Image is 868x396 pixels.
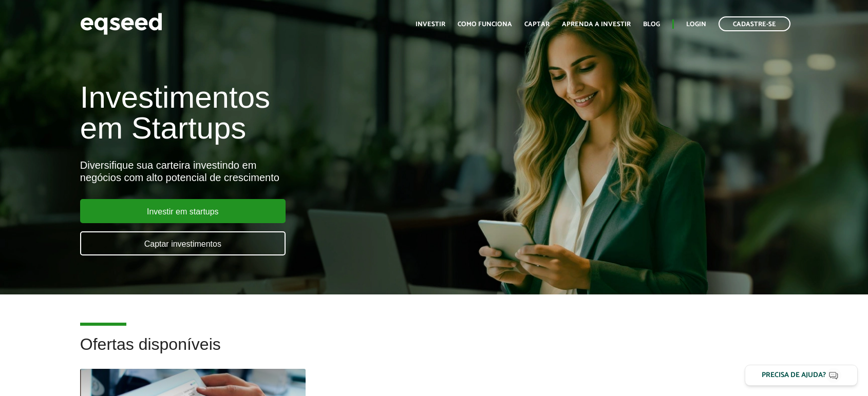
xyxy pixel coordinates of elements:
[80,159,499,184] div: Diversifique sua carteira investindo em negócios com alto potencial de crescimento
[80,231,286,255] a: Captar investimentos
[80,335,788,369] h2: Ofertas disponíveis
[458,21,512,28] a: Como funciona
[80,10,162,37] img: EqSeed
[562,21,631,28] a: Aprenda a investir
[686,21,706,28] a: Login
[643,21,660,28] a: Blog
[80,82,499,144] h1: Investimentos em Startups
[524,21,550,28] a: Captar
[719,16,790,31] a: Cadastre-se
[416,21,445,28] a: Investir
[80,199,286,223] a: Investir em startups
